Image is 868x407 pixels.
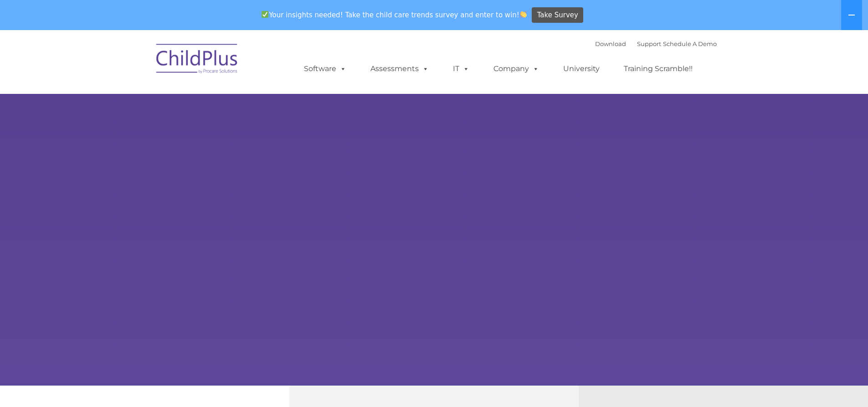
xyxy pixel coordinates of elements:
a: Software [295,60,355,78]
span: Take Survey [537,7,578,23]
span: Your insights needed! Take the child care trends survey and enter to win! [258,6,531,24]
a: Download [595,40,626,47]
img: ✅ [262,11,268,18]
a: Support [637,40,661,47]
img: 👏 [520,11,527,18]
a: Assessments [361,60,438,78]
img: ChildPlus by Procare Solutions [152,37,243,83]
a: Schedule A Demo [663,40,717,47]
a: Take Survey [532,7,583,23]
a: Training Scramble!! [615,60,702,78]
a: Company [484,60,548,78]
a: IT [444,60,478,78]
font: | [595,40,717,47]
a: University [554,60,609,78]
